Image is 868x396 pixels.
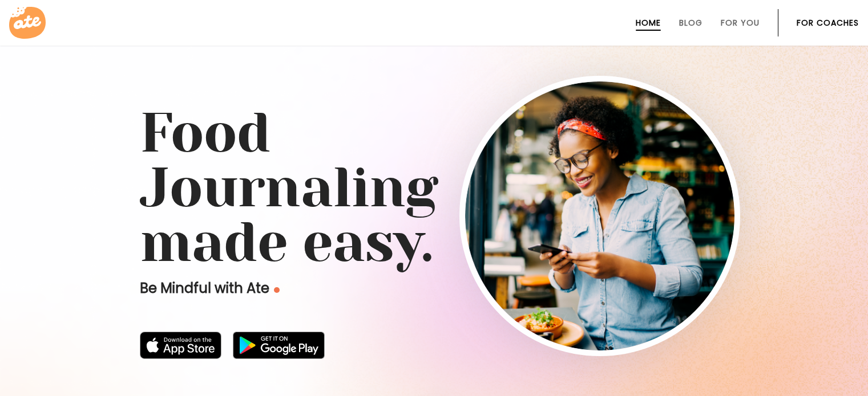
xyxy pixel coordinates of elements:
[465,81,734,350] img: home-hero-img-rounded.png
[679,18,703,27] a: Blog
[233,332,325,359] img: badge-download-google.png
[797,18,859,27] a: For Coaches
[140,279,459,297] p: Be Mindful with Ate
[636,18,661,27] a: Home
[140,106,729,270] h1: Food Journaling made easy.
[721,18,760,27] a: For You
[140,332,222,359] img: badge-download-apple.svg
